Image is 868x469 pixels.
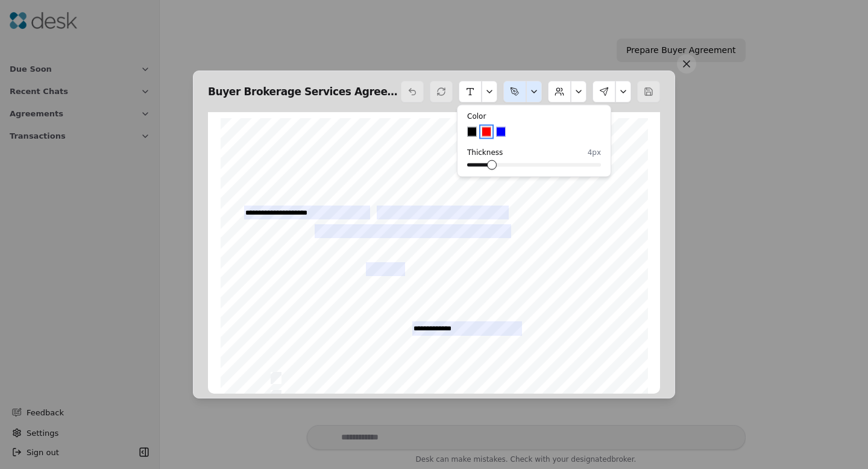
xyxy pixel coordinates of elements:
button: Select color #FF0000 [482,127,491,137]
button: Select color #000000 [467,127,477,137]
h4: Thickness [467,146,503,159]
span: 4 px [588,146,601,159]
h2: Buyer Brokerage Services Agreement [208,83,398,100]
h4: Color [467,110,601,122]
button: Select color #0000FF [496,127,506,137]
